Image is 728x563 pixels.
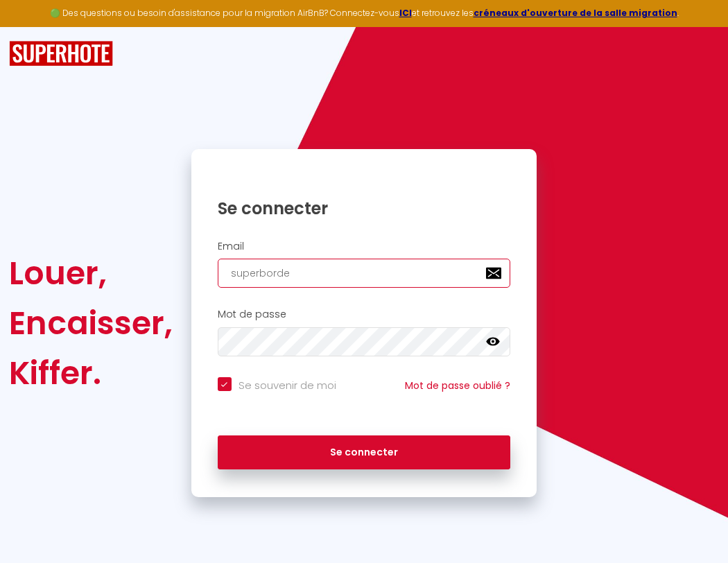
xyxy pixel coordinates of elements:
[9,298,173,348] div: Encaisser,
[11,6,53,47] button: Ouvrir le widget de chat LiveChat
[399,7,412,19] a: ICI
[218,198,511,219] h1: Se connecter
[474,7,677,19] a: créneaux d'ouverture de la salle migration
[9,41,113,67] img: SuperHote logo
[405,379,510,392] a: Mot de passe oublié ?
[218,435,511,470] button: Se connecter
[9,348,173,398] div: Kiffer.
[9,248,173,298] div: Louer,
[218,309,511,320] h2: Mot de passe
[218,241,511,252] h2: Email
[218,259,511,288] input: Ton Email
